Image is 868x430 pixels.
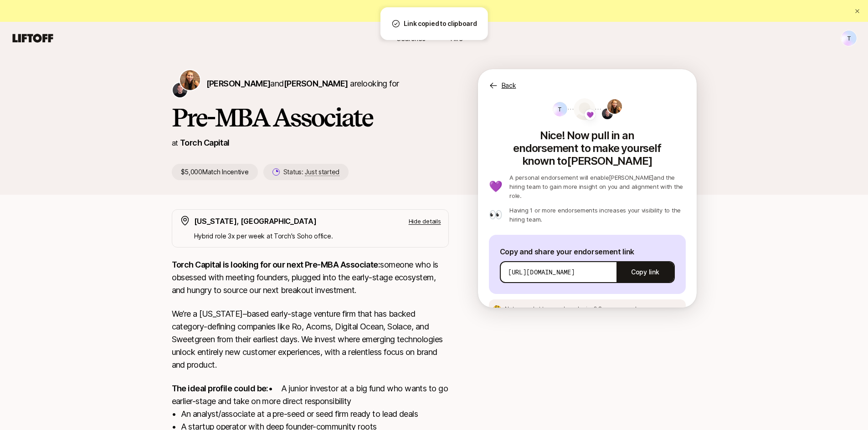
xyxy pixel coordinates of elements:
p: 🤔 [493,305,502,313]
span: New to Liftoff? [384,5,483,16]
p: Copy and share your endorsement link [500,246,675,258]
span: See an example message [598,305,666,312]
p: at [172,137,178,149]
p: [US_STATE], [GEOGRAPHIC_DATA] [194,215,317,227]
img: Katie Reiner [607,99,622,114]
p: Back [502,80,516,91]
p: Not sure what to say when sharing? [505,305,666,313]
p: are looking for [206,77,399,90]
p: Having 1 or more endorsements increases your visibility to the hiring team. [509,206,685,224]
p: T [847,33,851,44]
button: T [841,30,857,46]
p: Hybrid role 3x per week at Torch's Soho office. [194,231,441,242]
button: Copy link [616,259,673,285]
span: 💜 [586,109,594,120]
img: Christopher Harper [173,83,187,97]
span: and [270,79,348,88]
p: Hide details [409,217,441,226]
span: [PERSON_NAME] [206,79,271,88]
span: Just started [305,168,339,176]
img: dotted-line.svg [568,109,597,110]
img: Katie Reiner [180,70,200,90]
img: Christopher Harper [602,108,613,119]
a: Torch Capital [180,138,230,147]
h1: Pre-MBA Associate [172,104,449,131]
p: someone who is obsessed with meeting founders, plugged into the early-stage ecosystem, and hungry... [172,258,449,297]
p: Link copied to clipboard [404,18,477,29]
p: Nice! Now pull in an endorsement to make yourself known to [PERSON_NAME] [489,126,686,167]
p: $5,000 Match Incentive [172,164,258,180]
p: 👀 [489,209,503,220]
p: A personal endorsement will enable [PERSON_NAME] and the hiring team to gain more insight on you ... [509,173,685,200]
strong: The ideal profile could be: [172,384,268,393]
p: T [558,104,562,115]
strong: Torch Capital is looking for our next Pre-MBA Associate: [172,260,380,269]
a: See how it works [431,7,484,15]
p: Status: [283,167,339,177]
p: [URL][DOMAIN_NAME] [508,268,575,277]
p: 💜 [489,181,503,192]
p: We’re a [US_STATE]–based early-stage venture firm that has backed category-defining companies lik... [172,308,449,371]
img: dotted-line.svg [596,109,625,110]
img: avatar-url [574,98,596,120]
span: [PERSON_NAME] [284,79,348,88]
